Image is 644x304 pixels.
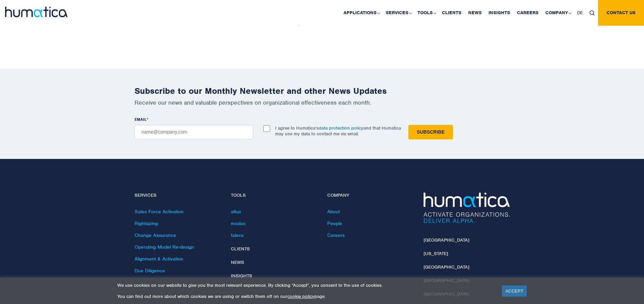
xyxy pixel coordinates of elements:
input: Subscribe [408,125,453,139]
a: Sales Force Activation [135,209,184,215]
a: modas [231,220,245,226]
a: Alignment & Activation [135,256,183,262]
a: taleva [231,232,244,238]
img: search_icon [590,10,595,16]
span: EMAIL [135,117,147,122]
a: About [327,209,340,215]
span: DE [577,10,583,16]
p: We use cookies on our website to give you the most relevant experience. By clicking “Accept”, you... [117,282,494,288]
a: People [327,220,342,226]
a: Operating Model Re-design [135,244,194,250]
p: I agree to Humatica’s and that Humatica may use my data to contact me via email. [275,125,401,137]
h4: Company [327,193,413,198]
a: ACCEPT [502,285,527,297]
a: Clients [231,246,250,252]
a: Insights [231,273,252,279]
h4: Tools [231,193,317,198]
h4: Services [135,193,221,198]
a: cookie policy [287,294,314,299]
a: Due Diligence [135,268,165,274]
a: data protection policy [319,125,363,131]
input: I agree to Humatica’sdata protection policyand that Humatica may use my data to contact me via em... [263,125,270,132]
a: Rightsizing [135,220,158,226]
a: [GEOGRAPHIC_DATA] [424,264,469,270]
p: Receive our news and valuable perspectives on organizational effectiveness each month. [135,99,510,106]
input: name@company.com [135,125,253,139]
h2: Subscribe to our Monthly Newsletter and other News Updates [135,86,510,96]
p: You can find out more about which cookies we are using or switch them off on our page. [117,294,494,299]
img: Humatica [424,193,510,223]
a: Change Assurance [135,232,176,238]
a: [US_STATE] [424,251,448,256]
a: Careers [327,232,344,238]
a: News [231,259,244,265]
a: altus [231,209,241,215]
a: [GEOGRAPHIC_DATA] [424,237,469,243]
img: logo [5,7,68,17]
